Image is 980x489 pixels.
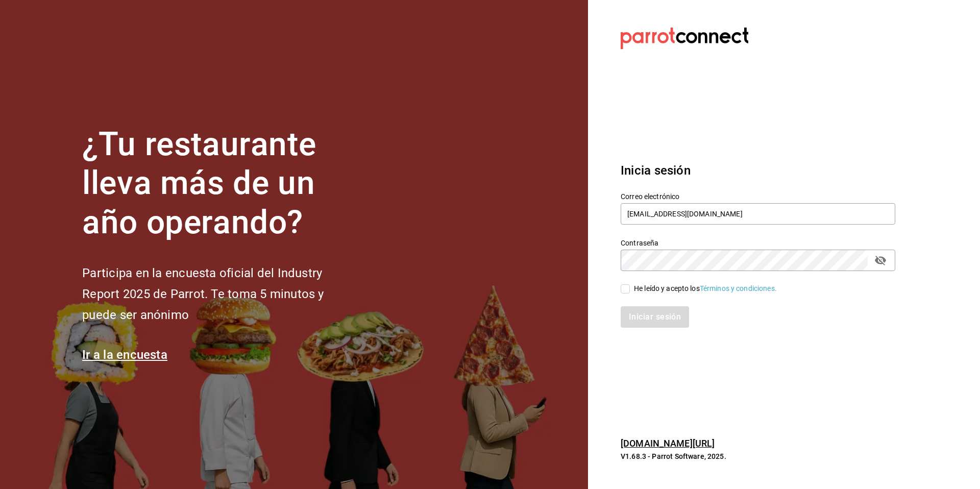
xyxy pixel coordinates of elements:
[700,284,777,292] a: Términos y condiciones.
[82,263,358,325] h2: Participa en la encuesta oficial del Industry Report 2025 de Parrot. Te toma 5 minutos y puede se...
[621,161,895,180] h3: Inicia sesión
[621,438,715,449] a: [DOMAIN_NAME][URL]
[82,348,167,362] a: Ir a la encuesta
[621,239,895,246] label: Contraseña
[621,451,895,461] p: V1.68.3 - Parrot Software, 2025.
[621,192,895,200] label: Correo electrónico
[872,252,889,269] button: passwordField
[621,203,895,225] input: Ingresa tu correo electrónico
[82,125,358,242] h1: ¿Tu restaurante lleva más de un año operando?
[634,283,777,294] div: He leído y acepto los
